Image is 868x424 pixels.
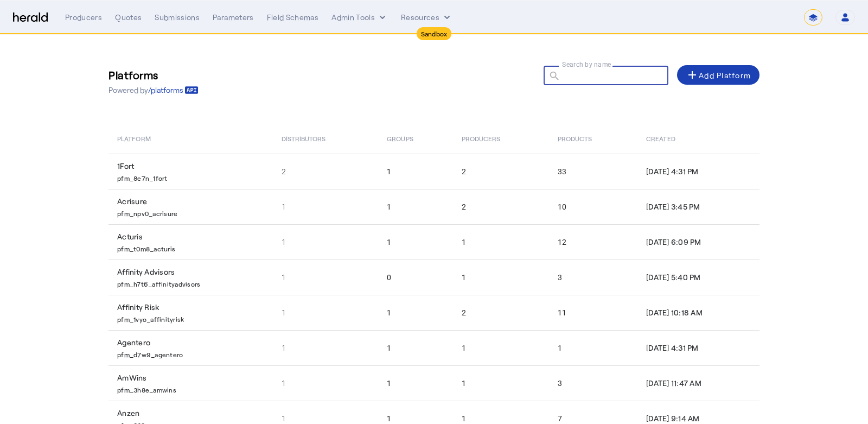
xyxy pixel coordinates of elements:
[117,277,269,288] p: pfm_h7t6_affinityadvisors
[273,260,379,295] td: 1
[65,12,102,23] div: Producers
[378,224,452,260] td: 1
[453,295,549,330] td: 2
[378,260,452,295] td: 0
[108,260,273,295] td: Affinity Advisors
[378,295,452,330] td: 1
[108,85,199,96] p: Powered by
[549,295,637,330] td: 11
[677,65,759,85] button: Add Platform
[117,313,269,324] p: pfm_1vyo_affinityrisk
[453,123,549,154] th: Producers
[273,295,379,330] td: 1
[549,330,637,365] td: 1
[562,60,611,68] mat-label: Search by name
[273,123,379,154] th: Distributors
[637,365,759,401] td: [DATE] 11:47 AM
[108,67,199,83] h3: Platforms
[378,123,452,154] th: Groups
[331,12,388,23] button: internal dropdown menu
[453,330,549,365] td: 1
[401,12,452,23] button: Resources dropdown menu
[148,85,199,96] a: /platforms
[544,70,562,84] mat-icon: search
[637,295,759,330] td: [DATE] 10:18 AM
[453,224,549,260] td: 1
[117,207,269,218] p: pfm_npv0_acrisure
[637,189,759,224] td: [DATE] 3:45 PM
[549,189,637,224] td: 10
[13,12,48,23] img: Herald Logo
[417,27,452,40] div: Sandbox
[637,330,759,365] td: [DATE] 4:31 PM
[108,189,273,224] td: Acrisure
[637,260,759,295] td: [DATE] 5:40 PM
[117,348,269,359] p: pfm_d7w9_agentero
[549,154,637,189] td: 33
[549,123,637,154] th: Products
[117,172,269,182] p: pfm_8e7n_1fort
[273,330,379,365] td: 1
[117,242,269,253] p: pfm_t0m8_acturis
[686,68,699,81] mat-icon: add
[108,330,273,365] td: Agentero
[108,123,273,154] th: Platform
[108,295,273,330] td: Affinity Risk
[637,154,759,189] td: [DATE] 4:31 PM
[108,365,273,401] td: AmWins
[549,224,637,260] td: 12
[637,123,759,154] th: Created
[115,12,142,23] div: Quotes
[453,260,549,295] td: 1
[117,383,269,394] p: pfm_3h8e_amwins
[378,189,452,224] td: 1
[108,224,273,260] td: Acturis
[213,12,254,23] div: Parameters
[273,189,379,224] td: 1
[686,68,751,81] div: Add Platform
[453,365,549,401] td: 1
[549,260,637,295] td: 3
[273,365,379,401] td: 1
[108,154,273,189] td: 1Fort
[378,365,452,401] td: 1
[453,154,549,189] td: 2
[378,154,452,189] td: 1
[549,365,637,401] td: 3
[155,12,200,23] div: Submissions
[273,154,379,189] td: 2
[378,330,452,365] td: 1
[267,12,319,23] div: Field Schemas
[637,224,759,260] td: [DATE] 6:09 PM
[273,224,379,260] td: 1
[453,189,549,224] td: 2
